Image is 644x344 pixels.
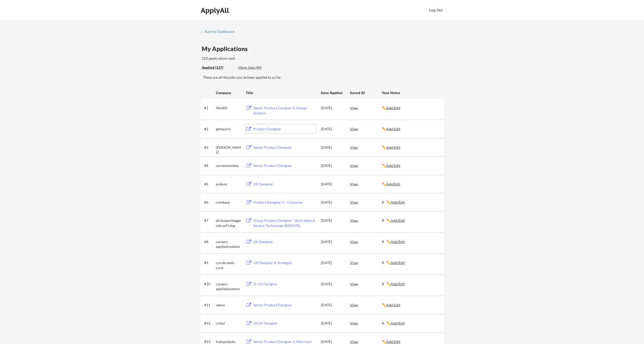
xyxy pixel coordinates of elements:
div: Group Product Designer - Store Sales & Service Technology (REMOTE) [253,218,316,228]
div: cirkul [216,321,241,326]
div: These are all the jobs you've been applied to so far. [202,65,235,70]
u: Add/Edit [386,339,400,344]
div: [DATE] [321,126,343,132]
div: [DATE] [321,163,343,168]
div: ✏️ [382,163,440,168]
div: Company [216,90,241,95]
div: View [350,179,382,188]
div: R ✏️ [382,218,440,223]
div: ✏️ [382,182,440,187]
div: ✏️ [382,105,440,111]
div: [DATE] [321,105,343,111]
div: Senior Product Designer II, Design Systems [253,105,316,115]
div: #12 [204,321,214,326]
div: View [350,103,382,112]
div: View [350,161,382,170]
div: Product Designer II - Consumer [253,200,316,205]
div: [DATE] [321,260,343,265]
div: Your Notes [382,90,440,95]
u: Add/Edit [391,200,405,204]
div: View [350,258,382,267]
div: [DATE] [321,145,343,150]
div: R ✏️ [382,282,440,287]
div: curobrands-curo [216,260,241,270]
u: Add/Edit [386,303,400,307]
div: [DATE] [321,200,343,205]
u: Add/Edit [391,240,405,244]
div: Senior Product Designer [253,145,316,150]
u: Add/Edit [386,145,400,149]
a: ← Back to Dashboard [200,30,238,35]
div: 122 applications sent [202,56,300,61]
div: life360 [216,105,241,111]
div: ← Back to Dashboard [200,30,238,33]
div: [DATE] [321,303,343,308]
div: My Applications [202,46,252,52]
div: #2 [204,126,214,132]
u: Add/Edit [386,106,400,110]
div: View [350,237,382,246]
div: Title [246,90,316,95]
div: [DATE] [321,239,343,244]
div: [DATE] [321,282,343,287]
div: These are job applications we think you'd be a good fit for, but couldn't apply you to automatica... [238,65,276,70]
div: Saved JD [350,88,382,97]
div: View [350,124,382,133]
div: ✏️ [382,126,440,132]
div: careers-appliedsystems [216,282,241,291]
div: [DATE] [321,321,343,326]
u: Add/Edit [386,182,400,186]
div: View [350,318,382,328]
div: Applied (127) [202,65,235,70]
div: ✏️ [382,145,440,150]
div: R ✏️ [382,321,440,326]
u: Add/Edit [386,127,400,131]
div: Date Applied [321,90,343,95]
div: #6 [204,200,214,205]
div: aretum [216,182,241,187]
div: #7 [204,218,214,223]
div: coinbase [216,200,241,205]
div: ✏️ [382,303,440,308]
div: #5 [204,182,214,187]
div: View [350,143,382,152]
div: View [350,216,382,225]
div: #3 [204,145,214,150]
u: Add/Edit [386,163,400,168]
div: Sr. UX Designer [253,282,316,287]
div: #10 [204,282,214,287]
div: UI/UX Designer [253,321,316,326]
div: [PERSON_NAME] [216,145,241,155]
div: veeva [216,303,241,308]
div: #4 [204,163,214,168]
div: Senior Product Designer [253,163,316,168]
u: Add/Edit [391,261,405,265]
div: #11 [204,303,214,308]
u: Add/Edit [391,218,405,223]
div: R ✏️ [382,200,440,205]
div: surveymonkey [216,163,241,168]
div: UX Designer [253,239,316,244]
u: Add/Edit [391,282,405,286]
div: ApplyAll [201,6,231,15]
div: dickssportinggoods.wd1.dsg [216,218,241,228]
div: getsquire [216,126,241,132]
div: #8 [204,239,214,244]
div: These are all the jobs you've been applied to so far. [203,75,444,80]
div: Senior Product Designer [253,303,316,308]
div: careers-appliedsystems [216,239,241,249]
div: R ✏️ [382,260,440,265]
div: [DATE] [321,218,343,223]
div: #1 [204,105,214,111]
div: UX Designer & Strategist [253,260,316,265]
div: Product Designer [253,126,316,132]
div: More Jobs (44) [238,65,276,70]
div: View [350,198,382,207]
div: [DATE] [321,182,343,187]
button: Log Out [426,5,446,15]
div: View [350,300,382,309]
div: R ✏️ [382,239,440,244]
div: UX Designer [253,182,316,187]
div: #9 [204,260,214,265]
div: View [350,279,382,288]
